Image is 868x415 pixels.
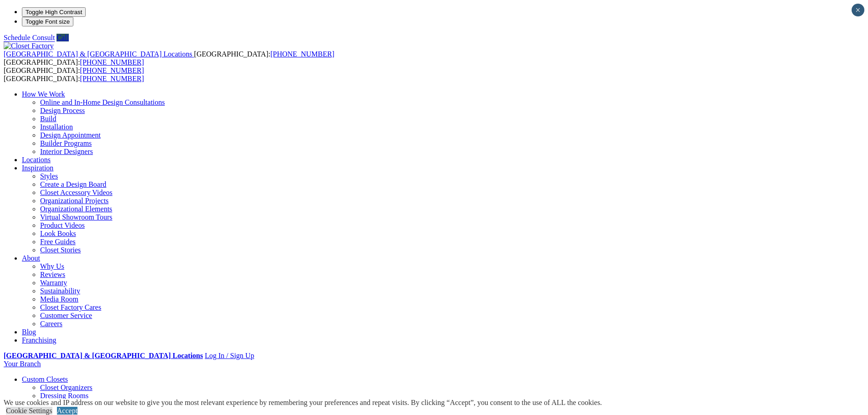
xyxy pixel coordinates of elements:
a: [GEOGRAPHIC_DATA] & [GEOGRAPHIC_DATA] Locations [4,352,203,359]
a: Accept [57,407,77,415]
a: How We Work [22,90,65,98]
a: Your Branch [4,360,41,368]
a: Create a Design Board [40,180,106,188]
button: Toggle High Contrast [22,7,86,17]
a: Cookie Settings [6,407,52,415]
a: Careers [40,320,62,328]
a: [PHONE_NUMBER] [80,67,144,74]
span: [GEOGRAPHIC_DATA]: [GEOGRAPHIC_DATA]: [4,67,144,82]
a: Organizational Elements [40,205,112,213]
a: Interior Designers [40,148,93,155]
a: Blog [22,328,36,336]
button: Close [852,4,864,16]
a: Closet Accessory Videos [40,189,113,196]
a: Builder Programs [40,139,92,147]
a: Online and In-Home Design Consultations [40,98,165,106]
span: Toggle Font size [26,18,70,25]
a: Sustainability [40,287,80,295]
a: [PHONE_NUMBER] [80,75,144,82]
span: [GEOGRAPHIC_DATA] & [GEOGRAPHIC_DATA] Locations [4,50,192,58]
a: Look Books [40,230,76,237]
a: Warranty [40,279,67,287]
a: Call [56,34,69,41]
a: Free Guides [40,238,76,246]
button: Toggle Font size [22,17,73,26]
a: Dressing Rooms [40,392,88,400]
div: We use cookies and IP address on our website to give you the most relevant experience by remember... [4,399,602,407]
a: Media Room [40,295,78,303]
a: Custom Closets [22,375,68,383]
a: Installation [40,123,73,131]
a: Styles [40,172,58,180]
span: Toggle High Contrast [26,9,82,15]
a: Build [40,115,56,123]
a: Franchising [22,336,56,344]
a: Product Videos [40,221,85,229]
a: Organizational Projects [40,197,108,205]
a: About [22,254,40,262]
a: [PHONE_NUMBER] [80,58,144,66]
a: [PHONE_NUMBER] [270,50,334,58]
a: Schedule Consult [4,34,55,41]
a: Design Process [40,107,85,114]
img: Closet Factory [4,42,54,50]
a: Virtual Showroom Tours [40,213,113,221]
a: Reviews [40,271,65,278]
a: Closet Factory Cares [40,303,101,311]
a: Customer Service [40,312,92,319]
a: [GEOGRAPHIC_DATA] & [GEOGRAPHIC_DATA] Locations [4,50,194,58]
a: Design Appointment [40,131,101,139]
a: Locations [22,156,51,164]
a: Inspiration [22,164,53,172]
a: Log In / Sign Up [205,352,254,359]
a: Closet Stories [40,246,81,254]
a: Why Us [40,262,64,270]
span: [GEOGRAPHIC_DATA]: [GEOGRAPHIC_DATA]: [4,50,334,66]
a: Closet Organizers [40,384,92,391]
